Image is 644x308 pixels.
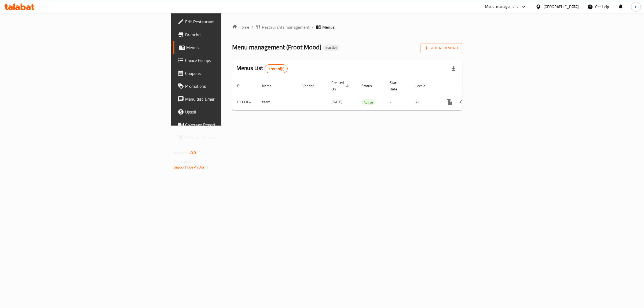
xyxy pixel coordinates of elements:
span: Menus [322,24,335,30]
a: Promotions [173,80,279,93]
span: Name [262,83,279,89]
span: r [635,4,636,10]
h2: Menus List [236,64,288,73]
span: Vendor [302,83,321,89]
span: Status [361,83,379,89]
span: 1 record(s) [265,66,288,71]
a: Edit Restaurant [173,15,279,28]
span: [DATE] [331,98,342,105]
a: Grocery Checklist [173,131,279,144]
span: Locale [415,83,432,89]
span: Menus [186,44,275,51]
span: Branches [185,31,275,38]
span: Choice Groups [185,57,275,64]
a: Menus [173,41,279,54]
td: - [385,94,411,110]
button: Add New Menu [420,43,462,53]
span: Promotions [185,83,275,89]
span: Edit Restaurant [185,19,275,25]
span: Get support on: [174,158,199,165]
span: Start Date [390,79,405,92]
span: Coupons [185,70,275,76]
span: Inactive [323,45,339,50]
span: Upsell [185,109,275,115]
button: Change Status [456,96,469,109]
span: Restaurants management [262,24,310,30]
button: more [443,96,456,109]
table: enhanced table [232,78,499,111]
a: Coverage Report [173,118,279,131]
span: Menu disclaimer [185,96,275,102]
span: 1.0.0 [188,149,196,156]
span: Active [361,99,375,105]
div: Export file [447,62,460,75]
td: All [411,94,439,110]
a: Coupons [173,67,279,80]
div: Inactive [323,45,339,51]
div: Menu-management [485,3,518,10]
span: Grocery Checklist [185,134,275,141]
span: Created On [331,79,351,92]
a: Restaurants management [255,24,310,30]
span: Coverage Report [185,122,275,128]
a: Choice Groups [173,54,279,67]
span: ID [236,83,247,89]
a: Menu disclaimer [173,93,279,105]
li: / [312,24,314,30]
div: Total records count [265,64,288,73]
nav: breadcrumb [232,24,462,30]
a: Support.OpsPlatform [174,164,208,171]
a: Upsell [173,105,279,118]
th: Actions [439,78,499,94]
span: Version: [174,149,187,156]
span: Add New Menu [425,45,458,52]
div: [GEOGRAPHIC_DATA] [543,4,579,10]
a: Branches [173,28,279,41]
